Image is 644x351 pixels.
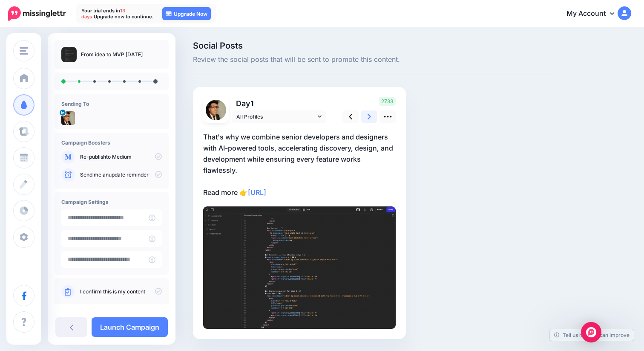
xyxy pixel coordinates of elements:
a: [URL] [248,188,266,197]
a: Upgrade Now [162,7,211,20]
p: to Medium [80,153,162,161]
div: Open Intercom Messenger [581,322,601,342]
span: Social Posts [193,41,556,50]
span: 13 days. [81,8,125,20]
p: Day [232,97,327,110]
h4: Campaign Settings [61,199,162,205]
h4: Campaign Boosters [61,139,162,146]
span: All Profiles [236,112,316,121]
p: Send me an [80,171,162,179]
span: Review the social posts that will be sent to promote this content. [193,54,556,65]
h4: Sending To [61,101,162,107]
img: 1516994849578-89427.png [206,100,226,120]
a: Tell us how we can improve [550,329,634,341]
a: All Profiles [232,110,326,123]
a: Re-publish [80,154,106,160]
img: 6d0c8dfa336289c499539bc6ab296f61.jpg [203,206,396,329]
a: I confirm this is my content [80,288,145,295]
p: That's why we combine senior developers and designers with AI-powered tools, accelerating discove... [203,131,396,198]
img: 1516994849578-89427.png [61,111,75,125]
img: Missinglettr [8,6,66,21]
span: 2733 [379,97,396,106]
p: Your trial ends in Upgrade now to continue. [81,8,154,20]
a: update reminder [109,171,149,178]
span: 1 [250,99,254,108]
img: menu.png [20,47,28,55]
a: My Account [558,3,631,24]
p: From idea to MVP [DATE] [81,50,143,59]
img: 6d0c8dfa336289c499539bc6ab296f61_thumb.jpg [61,47,77,62]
